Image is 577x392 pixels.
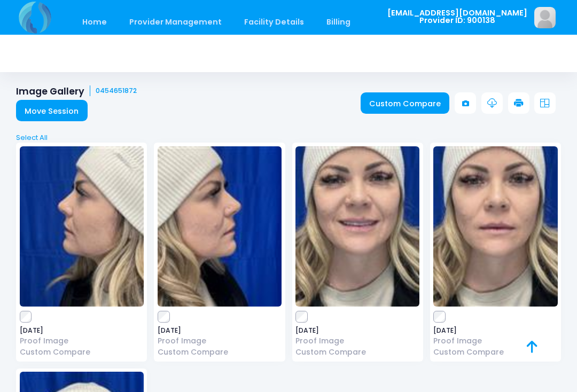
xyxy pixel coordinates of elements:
a: 0454651872 [96,86,137,95]
a: Custom Compare [361,92,450,114]
a: Facility Details [234,10,315,35]
a: Custom Compare [20,347,144,358]
span: [EMAIL_ADDRESS][DOMAIN_NAME] Provider ID: 900138 [387,9,527,25]
span: [DATE] [20,327,144,334]
span: [DATE] [433,327,557,334]
a: Proof Image [433,335,557,347]
a: Custom Compare [158,347,282,358]
span: [DATE] [295,327,419,334]
a: Custom Compare [295,347,419,358]
img: image [20,146,144,307]
a: Home [72,10,117,35]
a: Move Session [16,100,88,121]
a: Billing [316,10,361,35]
a: Proof Image [295,335,419,347]
a: Staff [363,10,404,35]
img: image [158,146,282,307]
a: Proof Image [20,335,144,347]
a: Proof Image [158,335,282,347]
h1: Image Gallery [16,85,137,97]
a: Provider Management [119,10,232,35]
a: Custom Compare [433,347,557,358]
span: [DATE] [158,327,282,334]
img: image [433,146,557,307]
img: image [534,7,556,28]
a: Select All [13,132,565,143]
img: image [295,146,419,307]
